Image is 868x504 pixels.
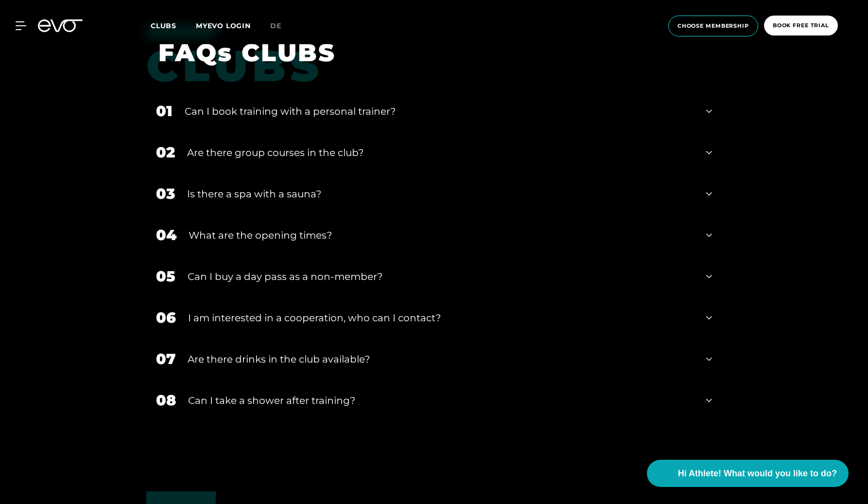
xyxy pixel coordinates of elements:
a: Clubs [151,21,196,30]
a: choose membership [665,16,761,36]
div: Are there group courses in the club? [187,145,694,160]
span: book free trial [773,21,829,30]
span: Hi Athlete! What would you like to do? [678,467,837,480]
div: 06 [156,307,176,329]
div: Can I take a shower after training? [188,393,694,408]
span: Clubs [151,21,176,30]
div: 08 [156,389,176,411]
div: 01 [156,100,173,122]
a: de [270,20,293,32]
a: book free trial [761,16,841,36]
div: What are the opening times? [189,228,694,243]
div: I am interested in a cooperation, who can I contact? [188,311,694,325]
button: Hi Athlete! What would you like to do? [647,460,849,487]
div: Is there a spa with a sauna? [187,187,694,201]
h1: FAQs CLUBS [158,37,697,69]
div: Can I book training with a personal trainer? [185,104,694,119]
div: 02 [156,141,175,163]
div: Can I buy a day pass as a non-member? [188,269,694,284]
a: MYEVO LOGIN [196,21,251,30]
div: Are there drinks in the club available? [188,352,694,366]
div: 04 [156,224,176,246]
div: 07 [156,348,175,370]
span: choose membership [677,22,749,30]
div: 03 [156,183,175,205]
div: 05 [156,265,175,287]
span: de [270,21,281,30]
